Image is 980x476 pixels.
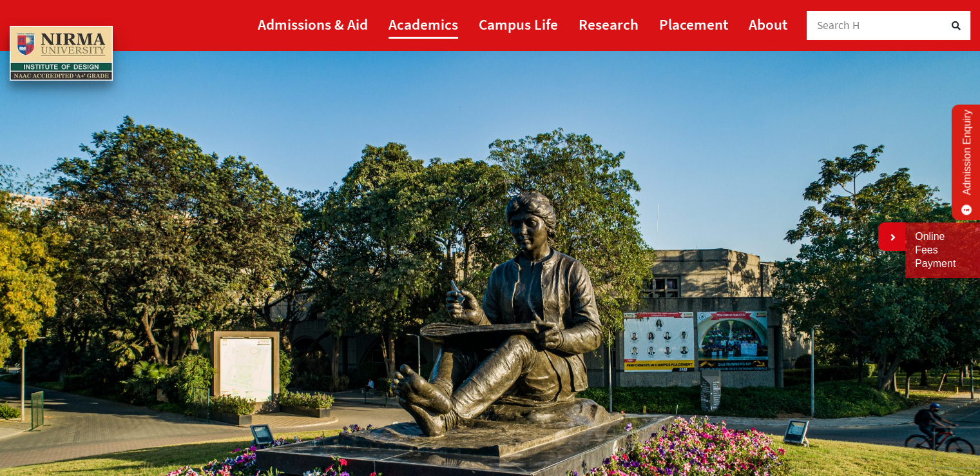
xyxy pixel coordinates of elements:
[817,18,860,32] span: Search H
[579,10,639,39] a: Research
[659,10,728,39] a: Placement
[479,10,558,39] a: Campus Life
[389,10,458,39] a: Academics
[258,10,368,39] a: Admissions & Aid
[915,230,970,270] a: Online Fees Payment
[749,10,787,39] a: About
[10,26,113,81] img: main_logo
